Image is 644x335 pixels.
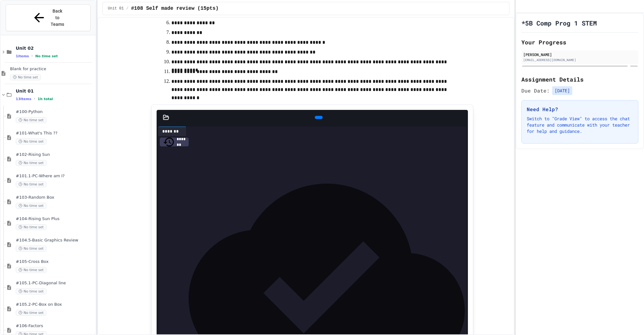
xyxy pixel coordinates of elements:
span: • [34,96,35,101]
span: #104.5-Basic Graphics Review [16,238,94,243]
h2: Assignment Details [521,75,638,84]
span: Back to Teams [50,8,65,28]
span: No time set [16,246,47,252]
span: No time set [16,203,47,209]
span: No time set [16,181,47,187]
span: Unit 01 [16,88,94,94]
span: No time set [16,224,47,230]
span: #108 Self made review (15pts) [131,5,219,12]
span: No time set [16,310,47,316]
span: 13 items [16,97,31,101]
span: No time set [35,54,58,58]
span: #102-Rising Sun [16,152,94,157]
span: #104-Rising Sun Plus [16,216,94,222]
span: #106-Factors [16,323,94,329]
span: Due Date: [521,87,550,94]
button: Back to Teams [6,4,91,31]
span: Unit 01 [108,6,124,11]
h2: Your Progress [521,38,638,47]
span: No time set [16,288,47,294]
span: / [126,6,128,11]
h1: *5B Comp Prog 1 STEM [521,19,597,27]
span: 1h total [38,97,53,101]
span: No time set [16,117,47,123]
span: #105.1-PC-Diagonal line [16,281,94,286]
span: Unit 02 [16,45,94,51]
span: [DATE] [552,86,572,95]
span: No time set [10,74,41,80]
span: • [31,54,33,59]
span: #105.2-PC-Box on Box [16,302,94,307]
p: Switch to "Grade View" to access the chat feature and communicate with your teacher for help and ... [527,116,633,134]
span: No time set [16,139,47,145]
span: #100-Python [16,109,94,115]
span: 1 items [16,54,29,58]
span: Blank for practice [10,66,94,72]
div: [PERSON_NAME] [523,52,636,57]
div: [EMAIL_ADDRESS][DOMAIN_NAME] [523,58,636,62]
span: No time set [16,267,47,273]
span: #105-Cross Box [16,259,94,264]
span: No time set [16,160,47,166]
span: #103-Random Box [16,195,94,200]
span: #101-What's This ?? [16,131,94,136]
h3: Need Help? [527,105,633,113]
span: #101.1-PC-Where am I? [16,173,94,179]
